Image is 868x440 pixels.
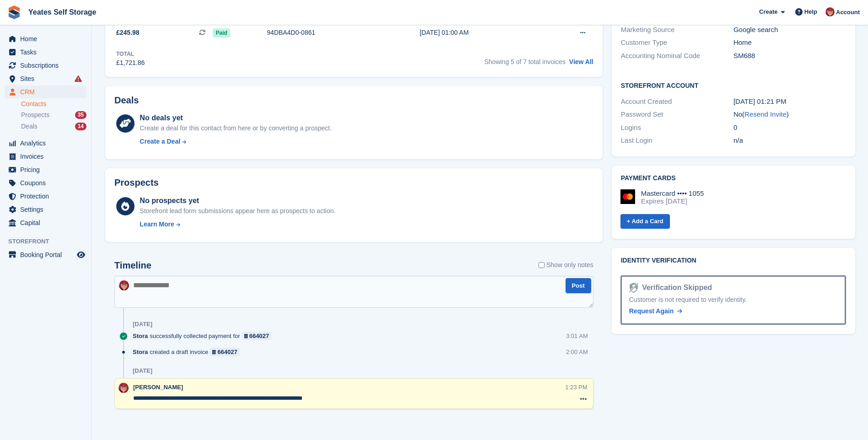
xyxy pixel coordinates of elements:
a: menu [5,150,86,163]
div: successfully collected payment for [133,332,276,340]
span: Create [759,7,777,16]
span: Invoices [20,150,75,163]
img: Identity Verification Ready [629,283,638,293]
a: menu [5,163,86,176]
img: Wendie Tanner [825,7,835,16]
span: Subscriptions [20,59,75,72]
label: Show only notes [539,260,593,270]
a: menu [5,46,86,59]
div: 664027 [249,332,269,340]
a: menu [5,177,86,189]
div: Create a Deal [140,137,180,146]
a: + Add a Card [620,214,670,229]
span: Home [20,32,75,45]
a: Yeates Self Storage [25,5,100,20]
div: 0 [733,123,846,133]
span: Tasks [20,46,75,59]
img: Wendie Tanner [119,383,129,393]
span: Account [836,8,860,17]
span: Capital [20,216,75,229]
div: [DATE] 01:00 AM [420,28,545,38]
div: Marketing Source [621,25,733,35]
div: Last Login [621,135,733,146]
span: Showing 5 of 7 total invoices [484,58,565,65]
span: Storefront [8,237,91,246]
div: created a draft invoice [133,348,244,356]
span: Request Again [629,307,674,315]
div: Mastercard •••• 1055 [641,189,704,198]
img: Mastercard Logo [620,189,635,204]
div: Home [733,38,846,48]
div: Account Created [621,97,733,107]
h2: Identity verification [621,257,846,264]
span: Prospects [21,111,49,119]
div: Password Set [621,109,733,120]
div: 2:00 AM [566,348,588,356]
a: Resend Invite [744,110,787,118]
h2: Prospects [114,177,159,188]
div: Customer Type [621,38,733,48]
a: menu [5,137,86,150]
a: Deals 14 [21,122,86,131]
div: No deals yet [140,113,331,123]
span: Pricing [20,163,75,176]
span: Coupons [20,177,75,189]
a: menu [5,86,86,98]
div: [DATE] [133,367,152,375]
span: Deals [21,122,38,131]
span: CRM [20,86,75,98]
a: menu [5,203,86,216]
a: menu [5,72,86,85]
span: [PERSON_NAME] [133,384,183,391]
div: [DATE] [133,321,152,328]
span: Stora [133,348,148,356]
a: Request Again [629,306,682,316]
a: Preview store [75,249,86,260]
span: Help [804,7,817,16]
div: Customer is not required to verify identity. [629,295,837,305]
span: Paid [213,28,230,38]
div: n/a [733,135,846,146]
div: Learn More [140,220,174,229]
a: Create a Deal [140,137,331,146]
img: Wendie Tanner [119,280,129,290]
h2: Payment cards [621,175,846,182]
div: SM688 [733,51,846,61]
div: £1,721.86 [116,58,145,68]
a: menu [5,248,86,261]
a: menu [5,190,86,203]
span: Settings [20,203,75,216]
span: £245.98 [116,28,140,38]
a: 664027 [210,348,240,356]
div: Total [116,50,145,58]
div: 94DBA4D0-0861 [267,28,390,38]
input: Show only notes [539,260,545,270]
h2: Deals [114,95,139,106]
div: Create a deal for this contact from here or by converting a prospect. [140,123,331,133]
div: Expires [DATE] [641,197,704,205]
span: Sites [20,72,75,85]
div: Logins [621,123,733,133]
div: 3:01 AM [566,332,588,340]
div: No prospects yet [140,195,335,206]
button: Post [566,278,591,293]
div: 664027 [217,348,237,356]
div: 1:23 PM [565,383,587,392]
a: View All [569,58,593,65]
a: menu [5,59,86,72]
span: ( ) [742,110,789,118]
h2: Timeline [114,260,151,271]
a: Prospects 35 [21,110,86,120]
div: Verification Skipped [638,282,712,293]
div: No [733,109,846,120]
a: menu [5,32,86,45]
div: Google search [733,25,846,35]
a: Contacts [21,100,86,108]
img: stora-icon-8386f47178a22dfd0bd8f6a31ec36ba5ce8667c1dd55bd0f319d3a0aa187defe.svg [7,5,21,19]
div: 35 [75,111,86,119]
a: menu [5,216,86,229]
a: Learn More [140,220,335,229]
span: Protection [20,190,75,203]
span: Booking Portal [20,248,75,261]
div: Accounting Nominal Code [621,51,733,61]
